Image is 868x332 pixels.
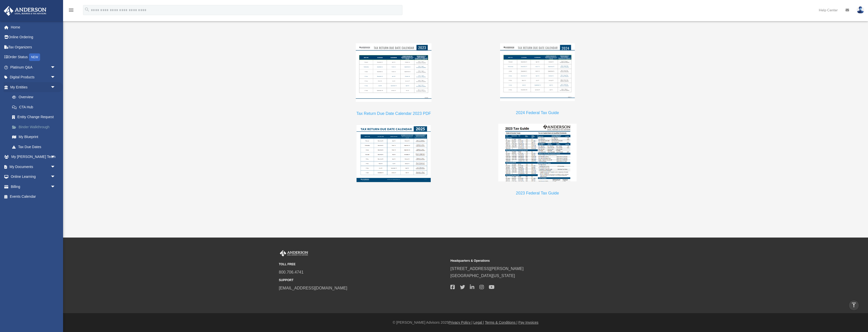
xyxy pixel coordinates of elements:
[4,22,63,32] a: Home
[849,300,859,311] a: vertical_align_top
[516,111,559,117] a: 2024 Federal Tax Guide
[50,152,61,162] span: arrow_drop_down
[4,82,63,92] a: My Entitiesarrow_drop_down
[50,182,61,192] span: arrow_drop_down
[50,172,61,182] span: arrow_drop_down
[279,262,447,267] small: TOLL FREE
[50,72,61,83] span: arrow_drop_down
[4,32,63,42] a: Online Ordering
[68,9,74,13] a: menu
[450,267,524,271] a: [STREET_ADDRESS][PERSON_NAME]
[279,270,304,274] a: 800.706.4741
[4,182,63,192] a: Billingarrow_drop_down
[84,7,90,12] i: search
[7,122,63,132] a: Binder Walkthrough
[473,320,484,324] a: Legal |
[357,124,431,182] img: 2025 tax dates
[4,162,63,172] a: My Documentsarrow_drop_down
[50,82,61,92] span: arrow_drop_down
[279,286,347,290] a: [EMAIL_ADDRESS][DOMAIN_NAME]
[63,319,868,326] div: © [PERSON_NAME] Advisors 2025
[7,132,63,142] a: My Blueprint
[4,72,63,82] a: Digital Productsarrow_drop_down
[4,152,63,162] a: My [PERSON_NAME] Teamarrow_drop_down
[7,142,61,152] a: Tax Due Dates
[29,53,40,61] div: NEW
[450,274,515,278] a: [GEOGRAPHIC_DATA][US_STATE]
[4,52,63,62] a: Order StatusNEW
[7,112,63,122] a: Entity Change Request
[68,7,74,13] i: menu
[4,42,63,52] a: Tax Organizers
[518,320,538,324] a: Pay Invoices
[500,43,575,101] img: TaxDueDate_2024-2200x1700-231bdc1
[857,6,864,14] img: User Pic
[516,191,559,198] a: 2023 Federal Tax Guide
[449,320,473,324] a: Privacy Policy |
[450,258,618,263] small: Headquarters & Operations
[279,278,447,283] small: SUPPORT
[50,162,61,172] span: arrow_drop_down
[279,250,309,257] img: Anderson Advisors Platinum Portal
[485,320,518,324] a: Terms & Conditions |
[4,172,63,182] a: Online Learningarrow_drop_down
[498,124,577,181] img: 2023 Federal Tax Reference Guide
[2,6,48,16] img: Anderson Advisors Platinum Portal
[4,192,63,202] a: Events Calendar
[4,62,63,72] a: Platinum Q&Aarrow_drop_down
[50,62,61,73] span: arrow_drop_down
[357,111,431,118] a: Tax Return Due Date Calendar 2023 PDF
[7,102,63,112] a: CTA Hub
[7,92,63,102] a: Overview
[356,43,431,102] img: taxdueimg
[851,302,857,308] i: vertical_align_top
